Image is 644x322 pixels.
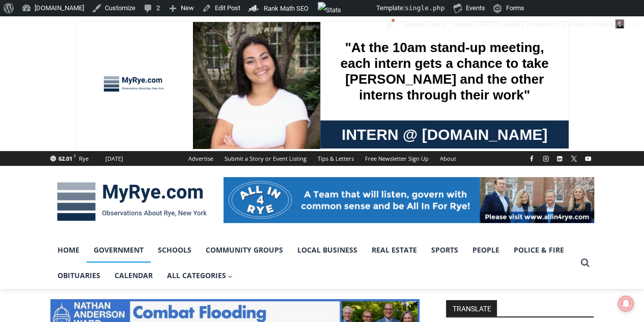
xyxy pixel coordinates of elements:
[160,263,240,288] button: Child menu of All Categories
[312,151,359,166] a: Tips & Letters
[465,237,507,263] a: People
[582,153,594,165] a: YouTube
[359,151,434,166] a: Free Newsletter Sign Up
[553,153,566,165] a: Linkedin
[119,86,123,96] div: 6
[400,16,450,33] a: Turn on Custom Sidebars explain mode.
[87,237,151,263] a: Government
[434,151,462,166] a: About
[219,151,312,166] a: Submit a Story or Event Listing
[106,86,111,96] div: 2
[525,153,538,165] a: Facebook
[114,86,116,96] div: /
[540,153,552,165] a: Instagram
[199,237,290,263] a: Community Groups
[245,99,493,127] a: Intern @ [DOMAIN_NAME]
[450,16,628,33] a: Howdy,
[50,237,87,263] a: Home
[59,155,72,162] span: 62.01
[257,1,481,99] div: "At the 10am stand-up meeting, each intern gets a chance to take [PERSON_NAME] and the other inte...
[318,2,375,14] img: Views over 48 hours. Click for more Jetpack Stats.
[1,102,147,127] a: [PERSON_NAME] Read Sanctuary Fall Fest: [DATE]
[290,237,365,263] a: Local Business
[79,154,89,163] div: Rye
[365,237,424,263] a: Real Estate
[424,237,465,263] a: Sports
[576,254,594,272] button: View Search Form
[106,30,142,84] div: Birds of Prey: Falcon and hawk demos
[568,153,580,165] a: X
[183,151,219,166] a: Advertise
[474,20,612,28] span: [PERSON_NAME], Publisher of [DOMAIN_NAME]
[223,177,594,223] img: All in for Rye
[405,4,444,12] span: single.php
[446,300,497,316] strong: TRANSLATE
[266,102,472,125] span: Intern @ [DOMAIN_NAME]
[183,151,462,166] nav: Secondary Navigation
[50,263,107,288] a: Obituaries
[264,5,309,12] span: Rank Math SEO
[107,263,160,288] a: Calendar
[151,237,199,263] a: Schools
[105,154,123,163] div: [DATE]
[50,237,576,289] nav: Primary Navigation
[74,153,76,159] span: F
[8,103,130,126] h4: [PERSON_NAME] Read Sanctuary Fall Fest: [DATE]
[50,175,213,228] img: MyRye.com
[507,237,571,263] a: Police & Fire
